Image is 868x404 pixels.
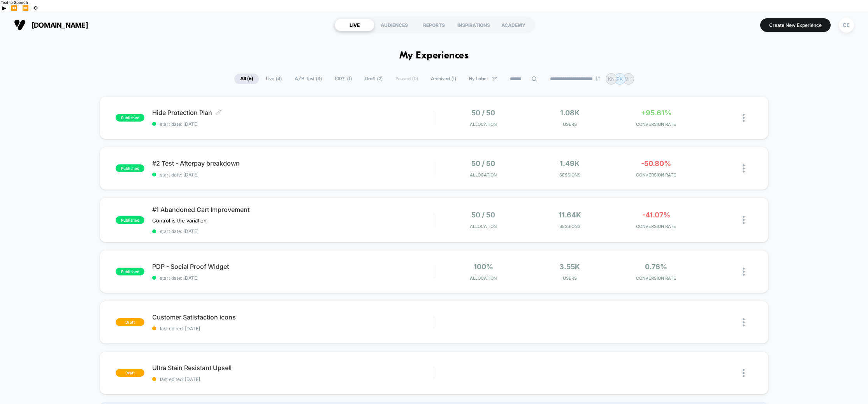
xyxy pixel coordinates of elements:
span: Allocation [470,122,497,127]
span: published [116,114,144,122]
div: INSPIRATIONS [454,19,494,31]
span: Live ( 4 ) [260,74,288,84]
img: close [743,318,745,326]
div: LIVE [335,19,374,31]
span: 1.49k [560,159,580,168]
span: [DOMAIN_NAME] [32,21,88,29]
span: 1.08k [560,109,580,117]
p: PK [617,76,623,82]
span: start date: [DATE] [152,121,434,127]
p: VH [625,76,632,82]
span: published [116,164,144,172]
span: 3.55k [559,263,580,271]
span: -50.80% [641,159,671,168]
span: Hide Protection Plan [152,109,434,116]
span: Control is the variation [152,217,207,224]
span: Ultra Stain Resistant Upsell [152,364,434,372]
span: Archived ( 1 ) [425,74,462,84]
button: Previous [9,5,20,11]
span: 0.76% [645,263,667,271]
span: PDP - Social Proof Widget [152,263,434,270]
span: last edited: [DATE] [152,376,434,382]
span: +95.61% [641,109,671,117]
button: Forward [20,5,31,11]
div: ACADEMY [494,19,533,31]
img: end [596,76,600,81]
div: REPORTS [414,19,454,31]
span: Draft ( 2 ) [359,74,388,84]
span: Allocation [470,275,497,281]
img: Visually logo [14,19,26,31]
span: 11.64k [559,211,581,219]
img: close [743,268,745,276]
span: 100% [474,263,493,271]
img: close [743,216,745,224]
span: 50 / 50 [471,159,495,168]
span: Allocation [470,172,497,178]
button: [DOMAIN_NAME] [12,19,90,31]
div: CE [839,18,854,33]
span: CONVERSION RATE [615,122,698,127]
span: -41.07% [642,211,670,219]
img: close [743,114,745,122]
span: 50 / 50 [471,109,495,117]
span: By Label [469,76,488,82]
button: CE [836,17,856,33]
span: published [116,216,144,224]
button: Create New Experience [760,18,831,32]
span: 100% ( 1 ) [329,74,358,84]
span: published [116,268,144,275]
span: start date: [DATE] [152,172,434,178]
span: 50 / 50 [471,211,495,219]
span: Customer Satisfaction icons [152,313,434,321]
h1: My Experiences [399,50,469,62]
span: draft [116,369,144,377]
p: KN [608,76,615,82]
span: Users [529,275,611,281]
span: start date: [DATE] [152,228,434,234]
span: draft [116,318,144,326]
span: last edited: [DATE] [152,326,434,332]
span: CONVERSION RATE [615,224,698,229]
span: A/B Test ( 3 ) [289,74,328,84]
div: AUDIENCES [374,19,414,31]
span: Users [529,122,611,127]
span: All ( 6 ) [234,74,259,84]
span: Sessions [529,172,611,178]
span: Sessions [529,224,611,229]
img: close [743,369,745,377]
button: Settings [31,5,40,11]
img: close [743,164,745,173]
span: #2 Test - Afterpay breakdown [152,159,434,167]
span: CONVERSION RATE [615,172,698,178]
span: CONVERSION RATE [615,275,698,281]
span: #1 Abandoned Cart Improvement [152,206,434,213]
span: Allocation [470,224,497,229]
span: start date: [DATE] [152,275,434,281]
